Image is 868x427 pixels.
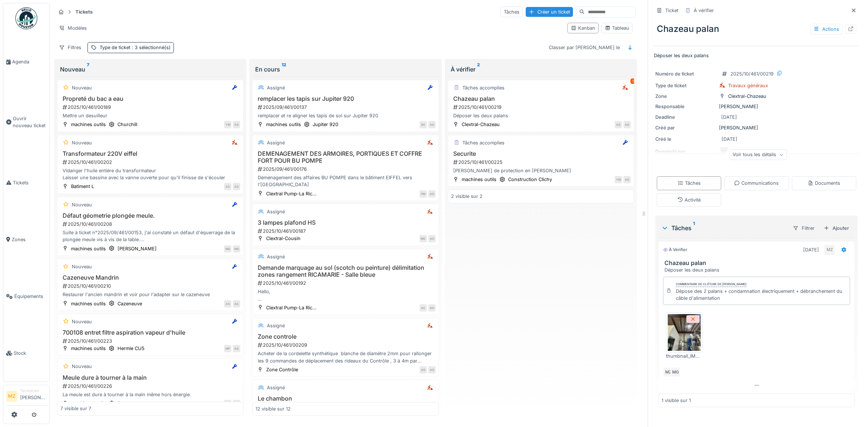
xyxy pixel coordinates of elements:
h3: 3 lampes plafond HS [256,219,435,226]
div: 2025/10/461/00226 [62,383,240,390]
div: Favretto [118,400,136,407]
div: Filtrer [790,223,818,233]
div: Activité [677,196,701,203]
div: Jupiter 920 [313,121,338,128]
div: Déménagement des affaires BU POMPE dans le bâtiment EIFFEL vers l'[GEOGRAPHIC_DATA] [256,174,435,188]
div: 2025/10/461/00187 [257,228,435,235]
div: Chazeau palan [654,19,859,38]
div: Assigné [267,322,285,329]
div: AG [428,235,436,242]
div: Responsable [655,103,716,110]
a: Zones [3,211,49,268]
h3: Chazeau palan [664,259,852,266]
div: 2025/10/461/00209 [257,342,435,349]
div: Acheter de la cordelette synthétique blanche de diamètre 2mm pour rallonger les 9 commandes de dé... [256,350,435,364]
h3: Le chambon [256,395,435,402]
div: SH [420,121,427,128]
div: Construction Clichy [508,176,552,183]
h3: Zone controle [256,333,435,340]
div: La meule est dure à tourner à la main même hors énergie. [60,391,240,398]
div: [PERSON_NAME] [655,103,858,110]
a: Stock [3,325,49,382]
div: AG [428,304,436,312]
div: À vérifier [663,247,687,253]
img: Badge_color-CXgf-gQk.svg [15,7,37,29]
div: Type de ticket [655,82,716,89]
div: MG [224,400,231,407]
div: Ajouter [821,223,852,233]
div: MP [224,345,231,352]
div: machines outils [462,176,496,183]
div: Churchill [118,121,137,128]
div: Suite à ticket n°2025/09/461/00153, j'ai constaté un défaut d'équerrage de la plongée meule vis à... [60,229,240,243]
div: machines outils [71,121,106,128]
div: Créer un ticket [526,7,573,17]
div: Tâches [500,7,523,17]
div: MG [224,245,231,253]
div: Clextral-Cousin [266,235,301,242]
div: Type de ticket [100,44,171,51]
h3: Securite [451,150,631,157]
div: Nouveau [72,263,92,270]
span: Équipements [14,293,46,300]
div: À vérifier [451,65,631,74]
div: AG [233,300,240,308]
div: Clextral-Chazeau [728,93,766,100]
div: 2025/10/461/00219 [730,70,774,77]
div: 2025/10/461/00225 [452,159,631,166]
div: Filtres [56,42,85,53]
div: machines outils [71,300,106,307]
div: 2 visible sur 2 [451,193,483,200]
div: Cazeneuve [118,300,142,307]
span: Tickets [13,179,46,186]
h3: Transformateur 220V eiffel [60,150,240,157]
span: Stock [14,350,46,357]
div: Restaurer l'ancien mandrin et voir pour l'adapter sur le cazeneuve [60,291,240,298]
div: Vidanger l'huile entière du transformateur Laisser une bassine avec la vanne ouverte pour qu'il f... [60,167,240,181]
div: PM [420,190,427,198]
div: Documents [808,180,840,187]
div: MG [670,367,681,377]
div: AG [224,300,231,308]
div: Nouveau [72,363,92,370]
div: Zone [655,93,716,100]
div: Nouveau [72,84,92,91]
div: 2025/10/461/00189 [62,104,240,111]
div: [DATE] [722,136,737,143]
div: Zone Contrôle [266,366,298,373]
div: Tableau [605,25,629,32]
div: machines outils [266,121,301,128]
div: Assigné [267,139,285,146]
div: Clextral-Chazeau [462,121,500,128]
div: AG [233,183,240,190]
div: Deadline [655,114,716,121]
div: Clextral Pump-La Ric... [266,190,317,197]
div: AG [615,121,622,128]
h3: Cazeneuve Mandrin [60,274,240,281]
span: Ouvrir nouveau ticket [13,115,46,129]
div: AC [420,304,427,312]
div: Actions [810,24,842,34]
li: MZ [6,391,17,402]
div: 2025/10/461/00219 [452,104,631,111]
div: Voir tous les détails [729,150,787,160]
div: thumbnail_IMG_4754.jpg [666,353,703,360]
span: Agenda [12,58,46,65]
div: AG [623,121,631,128]
a: Agenda [3,33,49,90]
h3: Demande marquage au sol (scotch ou peinture) délimitation zones rangement RICAMARIE - Salle bleue [256,264,435,278]
a: MZ Technicien[PERSON_NAME] [6,388,46,406]
div: Modèles [56,23,90,33]
div: Assigné [267,253,285,260]
div: Dépose des 2 palans + condamnation électriquement + débranchement du câble d'alimentation [676,288,847,302]
div: Classer par [PERSON_NAME] le [545,42,623,53]
div: Tâches accomplies [462,139,504,146]
h3: Propreté du bac a eau [60,95,240,102]
p: Déposer les deux palans [654,52,859,59]
div: [PERSON_NAME] de protection en [PERSON_NAME] [451,167,631,174]
span: Zones [12,236,46,243]
div: MG [233,245,240,253]
div: Travaux généraux [728,82,768,89]
h3: remplacer les tapis sur Jupiter 920 [256,95,435,102]
div: AG [428,190,436,198]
